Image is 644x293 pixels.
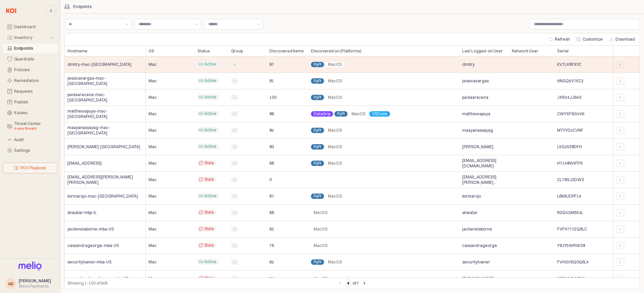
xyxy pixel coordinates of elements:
[269,177,272,182] span: 0
[204,276,214,281] span: Stale
[314,144,321,150] span: PyPI
[269,161,274,166] span: 88
[234,259,235,265] span: -
[462,158,506,169] span: [EMAIL_ADDRESS][DOMAIN_NAME]
[204,127,216,133] span: Active
[67,259,111,265] span: securityloaner-mba-US
[67,210,97,215] span: shaiatar-mbp-IL
[462,128,493,133] span: maayanassayag
[328,194,342,199] span: MacOS
[234,111,235,117] span: -
[353,280,359,287] label: of 7
[67,109,143,119] span: matthewapuya-mac-[GEOGRAPHIC_DATA]
[67,92,143,103] span: paolaaracena-mac-[GEOGRAPHIC_DATA]
[234,194,235,199] span: -
[360,279,368,287] button: Next page
[234,243,235,248] span: -
[204,78,216,83] span: Active
[3,33,57,42] button: Inventory
[462,174,506,185] span: [EMAIL_ADDRESS][PERSON_NAME][PERSON_NAME][DOMAIN_NAME]
[14,100,53,104] div: Publish
[19,278,51,283] span: [PERSON_NAME]
[314,128,321,133] span: PyPI
[234,276,235,281] span: -
[3,76,57,85] button: Remediation
[234,226,235,232] span: -
[204,61,216,67] span: Active
[462,276,494,281] span: [DOMAIN_NAME]
[352,111,365,117] span: MacOS
[5,278,16,289] button: AE
[557,194,581,199] span: L6N9JDPF14
[3,119,57,134] button: Threat Center
[557,62,581,67] span: KV7LX9YXYC
[234,62,235,67] span: -
[462,48,503,54] span: Last Logged-on User
[557,144,582,150] span: L5G2539DFH
[14,148,53,153] div: Settings
[269,48,304,54] span: Discovered Items
[149,95,157,100] span: Mac
[234,144,235,150] span: -
[3,146,57,155] button: Settings
[557,210,583,215] span: R3QV2M6X4L
[149,210,157,215] span: Mac
[557,243,585,248] span: Y9JY5WRW39
[269,62,274,67] span: 87
[3,22,57,32] button: Dashboard
[462,226,492,232] span: jacilenelaborne
[269,259,274,265] span: 82
[311,48,362,54] span: Discovered on (Platforms)
[204,160,214,166] span: Stale
[269,144,274,150] span: 93
[269,78,274,84] span: 91
[557,95,582,100] span: JXR24JJ64X
[204,226,214,232] span: Stale
[234,128,235,133] span: -
[346,280,351,287] input: Page
[19,284,51,289] div: Melio Payments
[234,78,235,84] span: -
[204,243,214,248] span: Stale
[462,111,490,117] span: matthewapuya
[14,126,53,131] div: 5 new threats
[462,210,478,215] span: shaiatar
[314,210,327,215] span: MacOS
[462,95,488,100] span: paolaaracena
[20,165,46,171] p: POV Playbook
[234,177,235,182] span: -
[67,48,88,54] span: Hostname
[557,276,585,281] span: KQR21CJYGW
[204,210,214,215] span: Stale
[14,68,53,72] div: Policies
[149,161,157,166] span: Mac
[149,48,154,54] span: OS
[337,111,345,117] span: PyPI
[269,111,274,117] span: 98
[557,161,583,166] span: H7149W6TFK
[512,48,538,54] span: Network User
[314,161,321,166] span: PyPI
[231,48,243,54] span: Group
[149,62,157,67] span: Mac
[149,243,157,248] span: Mac
[234,210,235,215] span: -
[14,137,53,142] div: Audit
[3,87,57,96] button: Requests
[462,78,489,84] span: jessicavargas
[462,62,475,67] span: dmitry
[557,128,583,133] span: MTYYD2CVNF
[204,177,214,182] span: Stale
[14,78,53,83] div: Remediation
[67,125,143,136] span: maayanassayag-mac-[GEOGRAPHIC_DATA]
[149,259,157,265] span: Mac
[314,194,321,199] span: PyPI
[328,95,342,100] span: MacOS
[149,128,157,133] span: Mac
[269,276,274,281] span: 74
[3,97,57,107] button: Publish
[546,35,573,43] button: Refresh
[557,48,569,54] span: Serial
[314,226,327,232] span: MacOS
[67,226,114,232] span: jacilenelaborne-mba-US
